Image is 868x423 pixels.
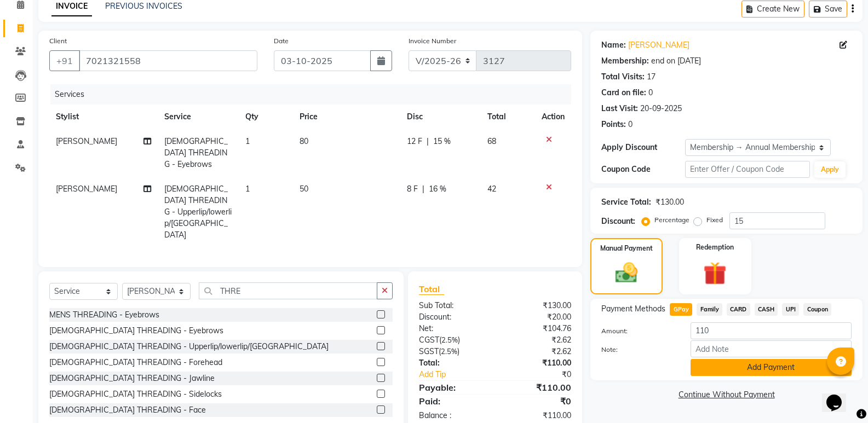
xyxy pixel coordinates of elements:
[656,196,684,208] div: ₹130.00
[411,357,495,369] div: Total:
[601,87,646,98] div: Card on file:
[628,119,633,130] div: 0
[691,340,852,357] input: Add Note
[495,334,579,346] div: ₹2.62
[429,183,446,195] span: 16 %
[245,136,250,146] span: 1
[56,184,117,194] span: [PERSON_NAME]
[427,136,429,147] span: |
[407,183,418,195] span: 8 F
[691,322,852,339] input: Amount
[79,50,257,71] input: Search by Name/Mobile/Email/Code
[105,1,182,11] a: PREVIOUS INVOICES
[419,335,439,345] span: CGST
[697,303,722,316] span: Family
[49,341,329,352] div: [DEMOGRAPHIC_DATA] THREADING - Upperlip/lowerlip/[GEOGRAPHIC_DATA]
[608,260,645,286] img: _cash.svg
[411,300,495,311] div: Sub Total:
[601,119,626,130] div: Points:
[670,303,692,316] span: GPay
[822,379,857,412] iframe: chat widget
[419,283,444,295] span: Total
[601,142,685,153] div: Apply Discount
[411,334,495,346] div: ( )
[411,311,495,323] div: Discount:
[601,196,651,208] div: Service Total:
[601,39,626,51] div: Name:
[49,404,206,416] div: [DEMOGRAPHIC_DATA] THREADING - Face
[49,50,80,71] button: +91
[407,136,422,147] span: 12 F
[696,259,734,288] img: _gift.svg
[691,359,852,376] button: Add Payment
[164,136,228,169] span: [DEMOGRAPHIC_DATA] THREADING - Eyebrows
[481,105,535,129] th: Total
[741,1,804,18] button: Create New
[199,282,377,299] input: Search or Scan
[433,136,451,147] span: 15 %
[600,244,653,253] label: Manual Payment
[809,1,847,18] button: Save
[593,345,682,355] label: Note:
[409,36,456,46] label: Invoice Number
[495,346,579,357] div: ₹2.62
[535,105,571,129] th: Action
[411,346,495,357] div: ( )
[495,381,579,394] div: ₹110.00
[601,103,638,114] div: Last Visit:
[411,369,509,380] a: Add Tip
[441,335,458,344] span: 2.5%
[419,346,439,356] span: SGST
[411,410,495,421] div: Balance :
[755,303,778,316] span: CASH
[706,215,723,225] label: Fixed
[654,215,689,225] label: Percentage
[411,395,495,408] div: Paid:
[239,105,293,129] th: Qty
[487,184,496,194] span: 42
[601,303,665,315] span: Payment Methods
[647,71,656,83] div: 17
[696,242,734,252] label: Redemption
[400,105,481,129] th: Disc
[495,300,579,311] div: ₹130.00
[685,161,810,178] input: Enter Offer / Coupon Code
[803,303,831,316] span: Coupon
[727,303,750,316] span: CARD
[49,357,222,368] div: [DEMOGRAPHIC_DATA] THREADING - Forehead
[495,410,579,421] div: ₹110.00
[158,105,239,129] th: Service
[651,55,701,67] div: end on [DATE]
[245,184,250,194] span: 1
[601,164,685,175] div: Coupon Code
[164,184,232,240] span: [DEMOGRAPHIC_DATA] THREADING - Upperlip/lowerlip/[GEOGRAPHIC_DATA]
[601,216,635,227] div: Discount:
[49,389,222,400] div: [DEMOGRAPHIC_DATA] THREADING - Sidelocks
[509,369,579,380] div: ₹0
[628,39,689,51] a: [PERSON_NAME]
[441,347,457,356] span: 2.5%
[782,303,799,316] span: UPI
[49,325,223,337] div: [DEMOGRAPHIC_DATA] THREADING - Eyebrows
[487,136,496,146] span: 68
[50,84,579,105] div: Services
[495,311,579,323] div: ₹20.00
[495,357,579,369] div: ₹110.00
[411,381,495,394] div: Payable:
[495,323,579,334] div: ₹104.76
[300,184,308,194] span: 50
[648,87,653,98] div: 0
[495,395,579,408] div: ₹0
[422,183,424,195] span: |
[293,105,400,129] th: Price
[640,103,682,114] div: 20-09-2025
[56,136,117,146] span: [PERSON_NAME]
[274,36,289,46] label: Date
[814,161,846,178] button: Apply
[49,373,215,384] div: [DEMOGRAPHIC_DATA] THREADING - Jawline
[593,326,682,336] label: Amount:
[411,323,495,334] div: Net:
[300,136,308,146] span: 80
[593,389,860,401] a: Continue Without Payment
[49,105,158,129] th: Stylist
